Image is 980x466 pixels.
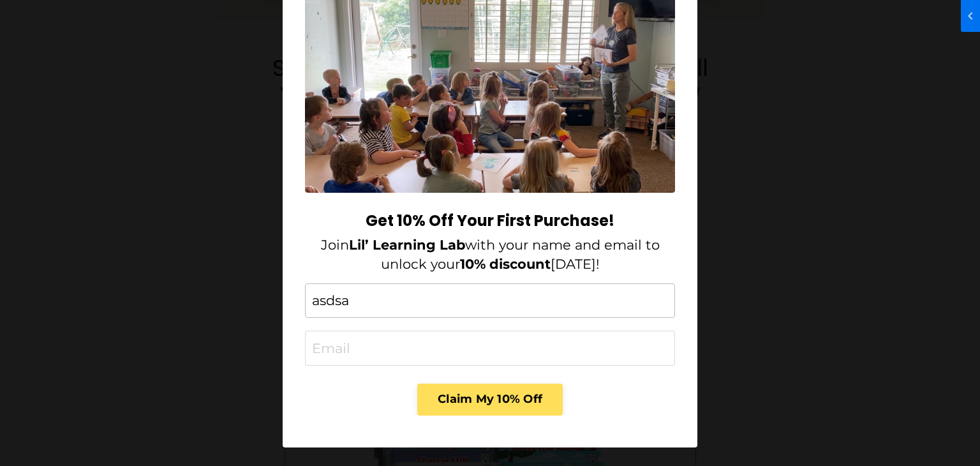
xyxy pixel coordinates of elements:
[417,384,563,416] button: Claim My 10% Off
[305,331,675,366] input: Email
[305,236,675,273] p: Join with your name and email to unlock your [DATE]!
[305,283,675,319] input: First name
[349,237,465,253] strong: Lil’ Learning Lab
[460,256,551,272] strong: 10% discount
[366,210,614,231] strong: Get 10% Off Your First Purchase!
[2,8,17,24] span: chevron_left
